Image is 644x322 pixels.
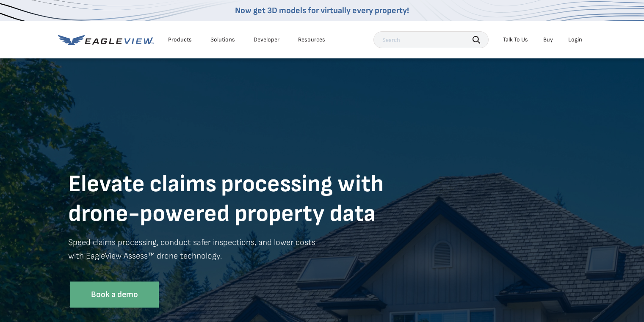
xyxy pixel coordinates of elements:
div: Solutions [210,36,235,44]
p: Speed claims processing, conduct safer inspections, and lower costs with EagleView Assess™ drone ... [68,236,576,275]
div: Resources [298,36,325,44]
div: Products [168,36,192,44]
h1: Elevate claims processing with drone-powered property data [68,170,576,229]
div: Login [568,36,582,44]
a: Developer [254,36,279,44]
a: Now get 3D models for virtually every property! [235,6,409,16]
input: Search [373,31,489,48]
a: Buy [543,36,553,44]
a: Book a demo [70,282,159,308]
div: Talk To Us [503,36,528,44]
